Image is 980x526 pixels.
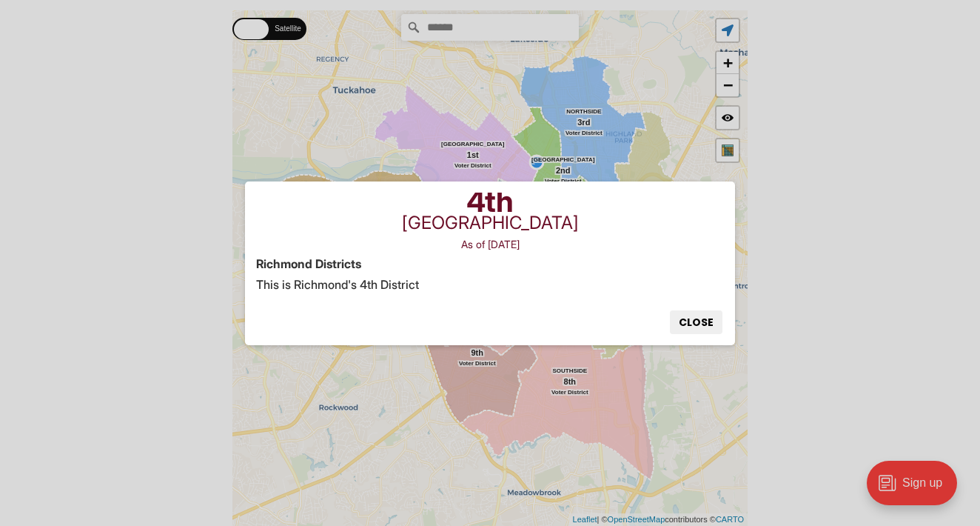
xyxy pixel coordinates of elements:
[256,274,724,295] p: This is Richmond's 4th District
[256,236,724,253] div: As of [DATE]
[670,310,722,334] button: Close
[256,214,724,232] div: [GEOGRAPHIC_DATA]
[256,256,361,271] strong: Richmond Districts
[256,193,724,210] div: 4th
